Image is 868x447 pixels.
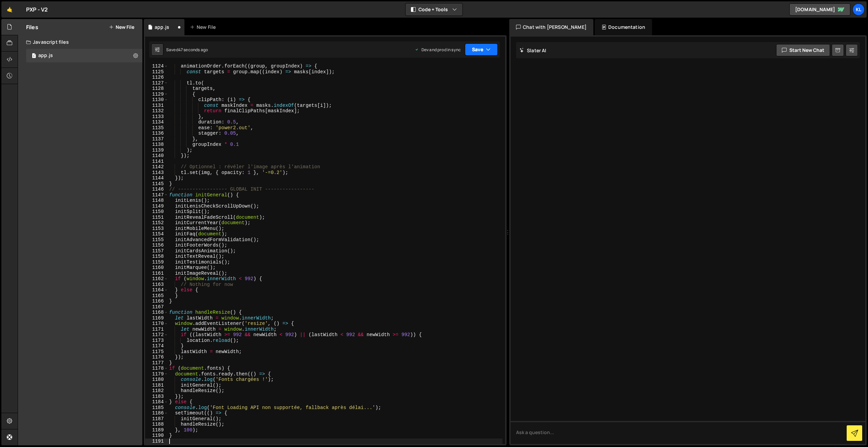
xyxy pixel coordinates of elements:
div: 1158 [145,254,168,259]
div: 1162 [145,276,168,282]
div: Javascript files [18,35,142,49]
div: 1191 [145,439,168,444]
div: 1176 [145,354,168,360]
div: 1161 [145,271,168,276]
div: 1149 [145,203,168,209]
div: app.js [155,24,169,31]
div: 1130 [145,97,168,103]
div: 1135 [145,125,168,131]
div: 1154 [145,231,168,237]
div: 1153 [145,226,168,232]
div: 1160 [145,265,168,271]
div: 16752/45754.js [26,49,142,62]
div: Dev and prod in sync [415,47,461,53]
div: 1128 [145,86,168,92]
div: 1141 [145,159,168,164]
div: 1159 [145,259,168,265]
a: Kl [852,3,865,16]
div: 1147 [145,192,168,198]
div: Saved [166,47,208,53]
div: 1152 [145,220,168,226]
div: 1164 [145,287,168,293]
div: 1138 [145,142,168,148]
div: app.js [38,53,53,59]
div: 1131 [145,103,168,109]
div: 1134 [145,119,168,125]
div: 1148 [145,198,168,203]
div: 1171 [145,327,168,332]
div: 1184 [145,399,168,405]
div: New File [190,24,218,31]
div: 1175 [145,349,168,355]
span: 1 [32,54,36,59]
div: 1143 [145,170,168,176]
h2: Slater AI [519,47,547,54]
div: 1172 [145,332,168,338]
div: 1133 [145,114,168,120]
div: 1140 [145,153,168,159]
div: 1144 [145,175,168,181]
div: 1169 [145,315,168,321]
div: 1132 [145,108,168,114]
div: 1185 [145,405,168,411]
div: 1189 [145,427,168,433]
div: 1173 [145,338,168,344]
div: 1190 [145,433,168,439]
div: 1186 [145,410,168,416]
div: 1127 [145,80,168,86]
div: 1183 [145,394,168,400]
h2: Files [26,23,38,31]
div: 1167 [145,304,168,310]
div: 1142 [145,164,168,170]
button: Code + Tools [406,3,462,16]
div: 1180 [145,377,168,383]
div: 1187 [145,416,168,422]
button: Start new chat [776,44,830,56]
div: 47 seconds ago [178,47,208,53]
div: 1137 [145,136,168,142]
div: 1179 [145,371,168,377]
div: 1174 [145,343,168,349]
div: 1170 [145,321,168,327]
div: Chat with [PERSON_NAME] [509,19,593,35]
div: 1188 [145,422,168,427]
div: 1124 [145,63,168,69]
div: 1139 [145,148,168,153]
div: 1157 [145,248,168,254]
div: 1177 [145,360,168,366]
div: 1168 [145,310,168,315]
div: 1125 [145,69,168,75]
div: Documentation [595,19,652,35]
div: 1182 [145,388,168,394]
div: 1126 [145,75,168,80]
div: 1136 [145,131,168,136]
div: 1146 [145,187,168,192]
div: 1166 [145,298,168,304]
div: 1150 [145,209,168,215]
div: PXP - V2 [26,5,48,14]
button: Save [465,43,498,56]
a: 🤙 [1,1,18,18]
div: 1151 [145,215,168,220]
div: 1165 [145,293,168,299]
div: 1145 [145,181,168,187]
a: [DOMAIN_NAME] [789,3,850,16]
div: 1163 [145,282,168,288]
div: 1181 [145,383,168,388]
div: 1155 [145,237,168,243]
button: New File [109,24,134,30]
div: 1156 [145,242,168,248]
div: 1178 [145,366,168,371]
div: 1129 [145,92,168,97]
